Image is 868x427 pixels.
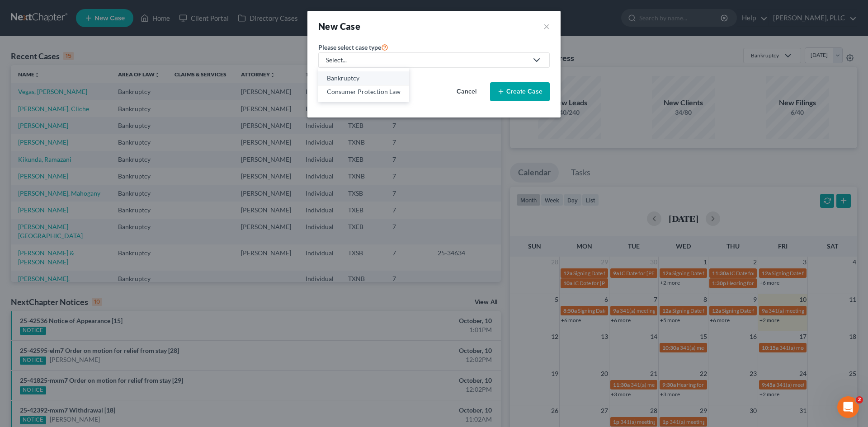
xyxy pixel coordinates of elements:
div: Select... [326,56,528,65]
button: Cancel [447,83,486,101]
iframe: Intercom live chat [837,396,859,418]
span: 2 [856,396,863,404]
strong: New Case [318,21,360,32]
button: Create Case [490,82,550,101]
a: Consumer Protection Law [318,85,409,99]
button: × [543,20,550,33]
div: Bankruptcy [327,74,401,83]
span: Please select case type [318,43,381,51]
div: Consumer Protection Law [327,87,401,96]
a: Bankruptcy [318,71,409,85]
